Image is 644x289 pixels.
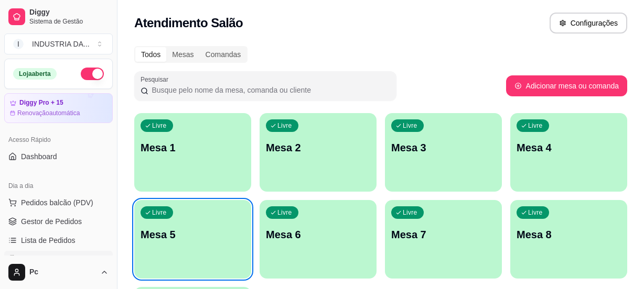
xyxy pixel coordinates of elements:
button: LivreMesa 6 [260,200,377,279]
button: LivreMesa 5 [134,200,251,279]
label: Pesquisar [141,75,172,84]
p: Livre [152,208,167,217]
p: Mesa 4 [517,140,621,155]
a: DiggySistema de Gestão [4,4,113,29]
p: Mesa 8 [517,227,621,242]
p: Mesa 5 [141,227,245,242]
a: Salão / Mesas [4,251,113,268]
button: Configurações [550,13,627,34]
button: LivreMesa 2 [260,113,377,192]
button: Select a team [4,34,113,54]
input: Pesquisar [148,85,390,95]
button: LivreMesa 8 [510,200,627,279]
p: Livre [152,121,167,130]
button: LivreMesa 4 [510,113,627,192]
button: Alterar Status [81,68,104,80]
span: Gestor de Pedidos [21,216,82,227]
span: Sistema de Gestão [29,17,109,26]
button: LivreMesa 7 [385,200,502,279]
article: Renovação automática [17,109,80,117]
p: Livre [403,121,417,130]
span: Lista de Pedidos [21,235,76,246]
button: Pedidos balcão (PDV) [4,194,113,211]
div: INDUSTRIA DA ... [32,39,90,49]
h2: Atendimento Salão [134,15,243,31]
p: Livre [528,121,543,130]
a: Gestor de Pedidos [4,213,113,230]
button: LivreMesa 3 [385,113,502,192]
span: Salão / Mesas [21,254,68,264]
div: Loja aberta [13,68,57,80]
p: Mesa 3 [391,140,496,155]
button: Adicionar mesa ou comanda [506,75,627,96]
a: Diggy Pro + 15Renovaçãoautomática [4,93,113,123]
div: Comandas [200,47,247,62]
div: Dia a dia [4,177,113,194]
div: Todos [135,47,166,62]
button: Pc [4,260,113,285]
div: Acesso Rápido [4,131,113,148]
p: Mesa 6 [266,227,370,242]
button: LivreMesa 1 [134,113,251,192]
span: I [13,39,24,49]
span: Dashboard [21,151,57,162]
div: Mesas [166,47,199,62]
span: Diggy [29,8,109,17]
p: Livre [277,208,292,217]
article: Diggy Pro + 15 [19,99,63,107]
p: Livre [528,208,543,217]
p: Mesa 2 [266,140,370,155]
span: Pedidos balcão (PDV) [21,197,93,208]
p: Livre [403,208,417,217]
a: Dashboard [4,148,113,165]
p: Mesa 1 [141,140,245,155]
p: Mesa 7 [391,227,496,242]
span: Pc [29,268,96,277]
p: Livre [277,121,292,130]
a: Lista de Pedidos [4,232,113,249]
